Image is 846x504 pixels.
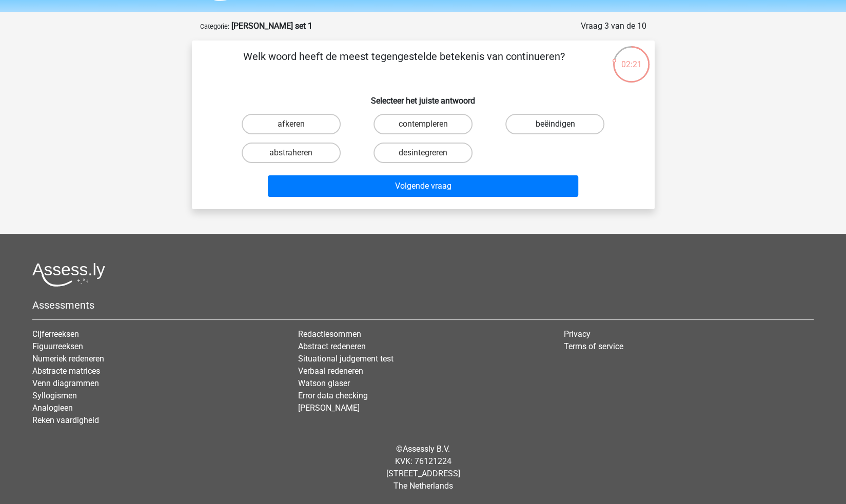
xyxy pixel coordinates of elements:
a: Figuurreeksen [32,341,83,351]
a: Error data checking [298,391,368,400]
a: Verbaal redeneren [298,366,363,376]
a: Situational judgement test [298,354,394,364]
label: desintegreren [373,143,473,163]
a: Abstract redeneren [298,341,366,351]
label: afkeren [242,114,341,134]
a: Abstracte matrices [32,366,100,376]
a: Reken vaardigheid [32,415,99,425]
a: Venn diagrammen [32,378,99,388]
p: Welk woord heeft de meest tegengestelde betekenis van continueren? [208,49,600,79]
a: Privacy [563,329,590,339]
div: © KVK: 76121224 [STREET_ADDRESS] The Netherlands [25,435,821,500]
a: Numeriek redeneren [32,354,104,364]
h6: Selecteer het juiste antwoord [208,88,638,106]
img: Assessly logo [32,263,105,287]
a: [PERSON_NAME] [298,403,360,413]
div: 02:21 [612,45,651,71]
a: Analogieen [32,403,73,413]
small: Categorie: [200,23,229,30]
a: Assessly B.V. [403,444,450,454]
div: Vraag 3 van de 10 [581,20,646,32]
label: contempleren [373,114,473,134]
a: Watson glaser [298,378,350,388]
a: Cijferreeksen [32,329,79,339]
a: Syllogismen [32,391,77,400]
label: beëindigen [505,114,604,134]
label: abstraheren [242,143,341,163]
a: Terms of service [563,341,623,351]
button: Volgende vraag [268,175,578,197]
a: Redactiesommen [298,329,361,339]
h5: Assessments [32,299,814,311]
strong: [PERSON_NAME] set 1 [231,21,312,31]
